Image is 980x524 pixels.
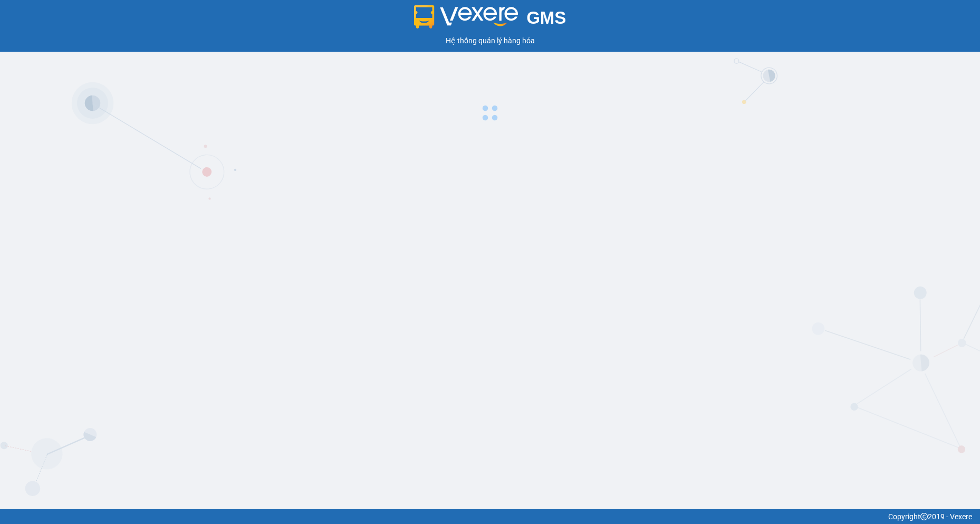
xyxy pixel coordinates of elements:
[3,35,977,46] div: Hệ thống quản lý hàng hóa
[414,5,518,28] img: logo 2
[920,513,928,520] span: copyright
[8,511,972,522] div: Copyright 2019 - Vexere
[526,8,566,27] span: GMS
[414,16,566,24] a: GMS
